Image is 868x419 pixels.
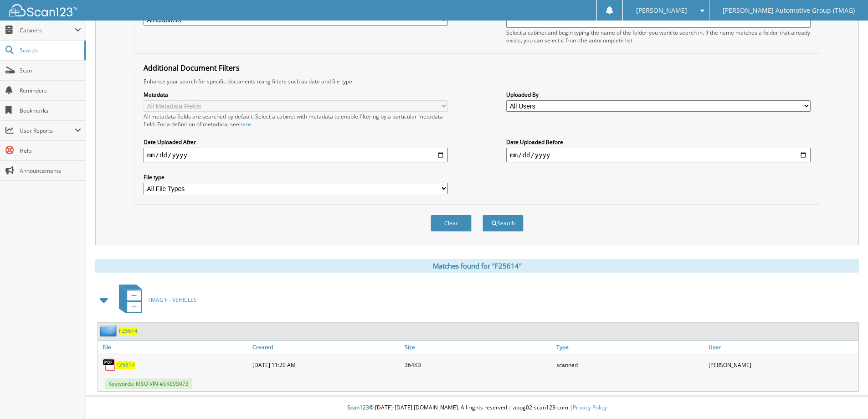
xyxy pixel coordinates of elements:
[20,167,81,175] span: Announcements
[20,127,75,134] span: User Reports
[86,397,868,419] div: © [DATE]-[DATE] [DOMAIN_NAME]. All rights reserved | appg02-scan123-com |
[506,91,811,98] label: Uploaded By
[250,341,402,353] a: Created
[239,120,251,128] a: here
[573,403,607,411] a: Privacy Policy
[144,91,448,98] label: Metadata
[506,138,811,146] label: Date Uploaded Before
[113,282,197,318] a: TMAG F - VEHICLES
[706,356,858,374] div: [PERSON_NAME]
[483,215,524,232] button: Search
[139,63,244,73] legend: Additional Document Filters
[554,356,706,374] div: scanned
[144,173,448,181] label: File type
[402,356,555,374] div: 364KB
[98,341,250,353] a: File
[347,403,369,411] span: Scan123
[116,361,135,369] a: F25614
[402,341,555,353] a: Size
[706,341,858,353] a: User
[636,8,687,13] span: [PERSON_NAME]
[250,356,402,374] div: [DATE] 11:20 AM
[20,67,81,74] span: Scan
[431,215,472,232] button: Clear
[506,148,811,162] input: end
[139,78,815,85] div: Enhance your search for specific documents using filters such as date and file type.
[20,107,81,114] span: Bookmarks
[100,325,119,336] img: folder2.png
[119,327,138,335] a: F25614
[105,378,192,389] span: Keywords: MSO VIN #SKE95073
[822,375,868,419] iframe: Chat Widget
[144,113,448,128] div: All metadata fields are searched by default. Select a cabinet with metadata to enable filtering b...
[144,148,448,162] input: start
[506,29,811,44] div: Select a cabinet and begin typing the name of the folder you want to search in. If the name match...
[95,259,859,273] div: Matches found for "F25614"
[723,8,855,13] span: [PERSON_NAME] Automotive Group (TMAG)
[103,358,116,372] img: PDF.png
[20,26,75,34] span: Cabinets
[554,341,706,353] a: Type
[148,296,197,304] span: TMAG F - VEHICLES
[20,47,80,54] span: Search
[9,4,77,16] img: scan123-logo-white.svg
[20,87,81,94] span: Reminders
[144,138,448,146] label: Date Uploaded After
[20,147,81,155] span: Help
